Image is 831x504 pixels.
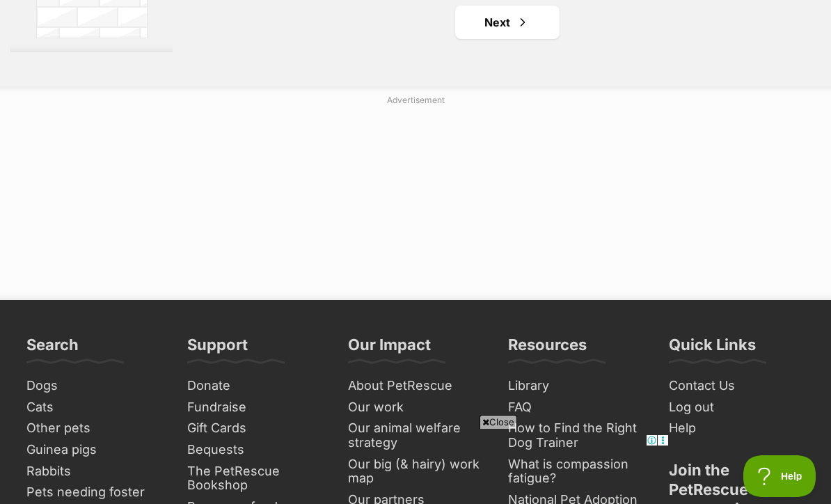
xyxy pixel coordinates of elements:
a: Donate [182,375,329,397]
a: Cats [21,397,168,418]
a: Guinea pigs [21,439,168,461]
a: Contact Us [663,375,810,397]
a: Help [663,418,810,439]
a: Our work [342,397,489,418]
a: Log out [663,397,810,418]
h3: Quick Links [669,335,756,363]
span: Close [480,415,517,429]
a: Dogs [21,375,168,397]
a: FAQ [502,397,649,418]
a: Gift Cards [182,418,329,439]
h3: Our Impact [348,335,431,363]
nav: Pagination [193,6,821,39]
iframe: Help Scout Beacon - Open [743,455,817,497]
iframe: Advertisement [78,112,753,286]
iframe: Advertisement [162,434,669,497]
a: Fundraise [182,397,329,418]
a: Our animal welfare strategy [342,418,489,453]
a: Next page [455,6,560,39]
h3: Search [26,335,79,363]
a: Other pets [21,418,168,439]
a: Rabbits [21,461,168,482]
a: About PetRescue [342,375,489,397]
a: Library [502,375,649,397]
a: How to Find the Right Dog Trainer [502,418,649,453]
h3: Support [187,335,248,363]
h3: Resources [508,335,587,363]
